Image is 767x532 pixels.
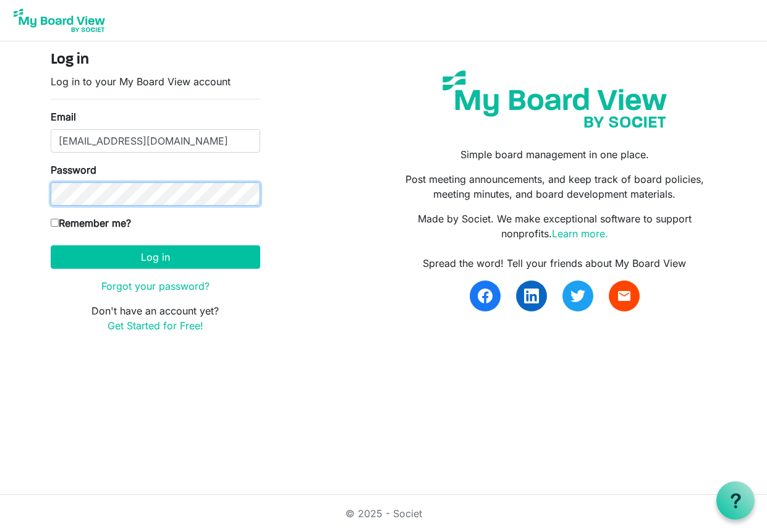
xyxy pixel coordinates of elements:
[345,507,422,520] a: © 2025 - Societ
[51,216,131,230] label: Remember me?
[101,280,210,292] a: Forgot your password?
[617,289,632,303] span: email
[392,211,716,241] p: Made by Societ. We make exceptional software to support nonprofits.
[51,303,260,333] p: Don't have an account yet?
[392,172,716,201] p: Post meeting announcements, and keep track of board policies, meeting minutes, and board developm...
[392,147,716,162] p: Simple board management in one place.
[10,5,109,36] img: My Board View Logo
[524,289,539,303] img: linkedin.svg
[392,256,716,271] div: Spread the word! Tell your friends about My Board View
[433,61,676,137] img: my-board-view-societ.svg
[478,289,493,303] img: facebook.svg
[51,109,76,124] label: Email
[51,163,96,177] label: Password
[609,281,640,311] a: email
[570,289,585,303] img: twitter.svg
[51,245,260,269] button: Log in
[108,319,203,332] a: Get Started for Free!
[51,51,260,69] h4: Log in
[51,219,59,227] input: Remember me?
[552,227,608,240] a: Learn more.
[51,74,260,89] p: Log in to your My Board View account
